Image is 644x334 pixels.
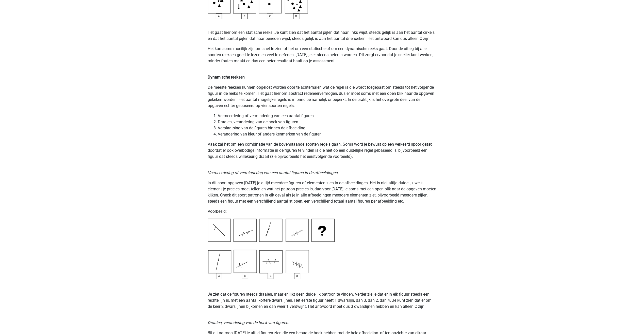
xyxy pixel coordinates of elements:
p: Je ziet dat de figuren steeds draaien, maar er lijkt geen duidelijk patroon te vinden. Verder zie... [208,279,437,310]
p: Het gaat hier om een statische reeks. Je kunt zien dat het aantal pijlen dat naar links wijst, st... [208,29,437,42]
img: Inductive ReasoningExample3.png [208,219,335,279]
p: Het kan soms moeilijk zijn om snel te zien of het om een statische of om een dynamische reeks gaa... [208,46,437,70]
p: De meeste reeksen kunnen opgelost worden door te achterhalen wat de regel is die wordt toegepast ... [208,84,437,109]
b: Dynamische reeksen [208,75,245,80]
i: Draaien, verandering van de hoek van figuren. [208,320,289,325]
p: Vaak zal het om een combinatie van de bovenstaande soorten regels gaan. Soms word je bewust op ee... [208,141,437,160]
p: In dit soort opgaven [DATE] je altijd meerdere figuren of elementen zien in de afbeeldingen. Het ... [208,180,437,204]
li: Vermeerdering of vermindering van een aantal figuren [218,113,437,119]
li: Draaien, verandering van de hoek van figuren. [218,119,437,125]
p: Voorbeeld: [208,208,437,215]
i: Vermeerdering of vermindering van een aantal figuren in de afbeeldingen [208,170,338,175]
li: Verandering van kleur of andere kenmerken van de figuren [218,131,437,137]
li: Verplaatsing van de figuren binnen de afbeelding [218,125,437,131]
